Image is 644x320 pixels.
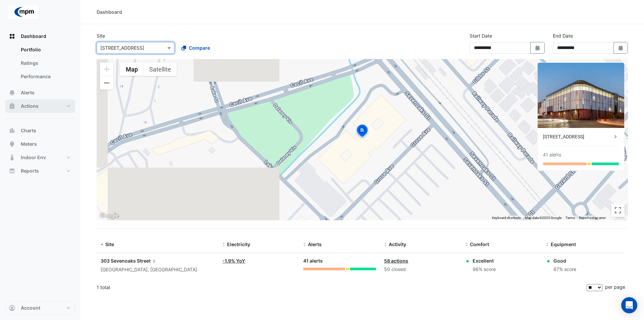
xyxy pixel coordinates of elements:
[470,241,489,247] span: Comfort
[5,151,75,164] button: Indoor Env
[525,216,561,220] span: Map data ©2025 Google
[98,212,120,220] a: Open this area in Google Maps (opens a new window)
[97,8,122,15] div: Dashboard
[5,86,75,99] button: Alerts
[566,216,575,220] a: Terms (opens in new tab)
[9,103,15,109] app-icon: Actions
[492,216,521,220] button: Keyboard shortcuts
[9,89,15,96] app-icon: Alerts
[384,258,408,264] a: 58 actions
[470,32,492,39] label: Start Date
[384,266,457,273] div: 50 closed
[177,42,214,54] button: Compare
[551,241,576,247] span: Equipment
[611,203,625,217] button: Toggle fullscreen view
[101,266,214,274] div: [GEOGRAPHIC_DATA], [GEOGRAPHIC_DATA]
[100,76,113,90] button: Zoom out
[5,124,75,137] button: Charts
[105,241,114,247] span: Site
[8,5,38,19] img: Company Logo
[5,137,75,151] button: Meters
[9,141,15,147] app-icon: Meters
[553,266,576,273] div: 87% score
[5,43,75,86] div: Dashboard
[5,164,75,178] button: Reports
[137,257,157,265] span: Street
[308,241,322,247] span: Alerts
[101,258,136,264] span: 303 Sevenoaks
[120,62,144,76] button: Show street map
[9,127,15,134] app-icon: Charts
[579,216,606,220] a: Report a map error
[473,257,496,264] div: Excellent
[98,212,120,220] img: Google
[15,43,75,56] a: Portfolio
[189,44,210,51] span: Compare
[535,45,541,51] fa-icon: Select Date
[5,99,75,113] button: Actions
[303,257,376,265] div: 41 alerts
[473,266,496,273] div: 96% score
[355,124,370,140] img: site-pin-selected.svg
[9,168,15,174] app-icon: Reports
[538,63,624,128] img: 303 Sevenoaks Street
[5,30,75,43] button: Dashboard
[9,33,15,40] app-icon: Dashboard
[618,45,624,51] fa-icon: Select Date
[21,103,39,109] span: Actions
[9,154,15,161] app-icon: Indoor Env
[543,133,612,140] div: [STREET_ADDRESS]
[553,257,576,264] div: Good
[100,62,113,76] button: Zoom in
[21,154,46,161] span: Indoor Env
[621,297,637,313] div: Open Intercom Messenger
[5,301,75,315] button: Account
[389,241,406,247] span: Activity
[97,32,105,39] label: Site
[144,62,177,76] button: Show satellite imagery
[97,279,585,296] div: 1 total
[21,168,39,174] span: Reports
[227,241,250,247] span: Electricity
[553,32,573,39] label: End Date
[21,141,37,147] span: Meters
[543,151,561,158] div: 41 alerts
[21,127,36,134] span: Charts
[222,258,245,264] a: -1.9% YoY
[15,56,75,70] a: Ratings
[21,33,46,40] span: Dashboard
[21,305,40,311] span: Account
[15,70,75,83] a: Performance
[21,89,35,96] span: Alerts
[605,284,625,290] span: per page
